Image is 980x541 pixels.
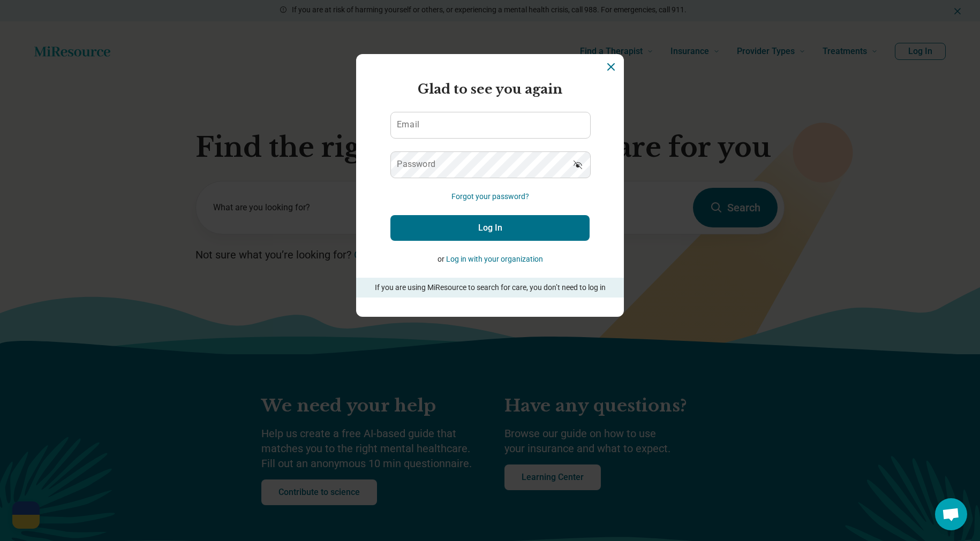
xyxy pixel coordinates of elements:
p: If you are using MiResource to search for care, you don’t need to log in [371,282,609,293]
h2: Glad to see you again [390,80,590,99]
label: Email [397,120,419,129]
button: Log In [390,215,590,241]
button: Show password [566,151,590,177]
button: Forgot your password? [451,191,529,202]
p: or [390,254,590,265]
label: Password [397,160,435,169]
section: Login Dialog [356,54,624,317]
button: Dismiss [605,60,617,73]
button: Log in with your organization [446,254,543,265]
